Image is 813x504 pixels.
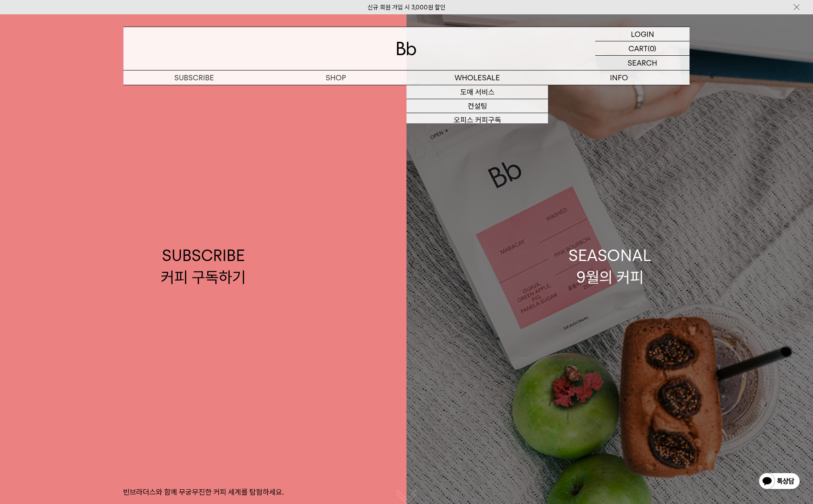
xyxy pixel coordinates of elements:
img: 로고 [397,42,416,55]
img: 카카오톡 채널 1:1 채팅 버튼 [758,472,801,492]
p: (0) [648,41,656,55]
a: LOGIN [595,27,690,41]
a: 컨설팅 [406,99,548,113]
p: INFO [548,70,690,85]
p: LOGIN [631,27,654,41]
a: SHOP [265,70,406,85]
p: SEARCH [628,56,657,70]
p: CART [628,41,648,55]
div: SEASONAL 9월의 커피 [569,245,651,288]
div: SUBSCRIBE 커피 구독하기 [161,245,246,288]
p: WHOLESALE [406,70,548,85]
a: SUBSCRIBE [123,70,265,85]
a: CART (0) [595,41,690,56]
a: 오피스 커피구독 [406,113,548,127]
a: 도매 서비스 [406,85,548,99]
a: 신규 회원 가입 시 3,000원 할인 [368,4,445,11]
